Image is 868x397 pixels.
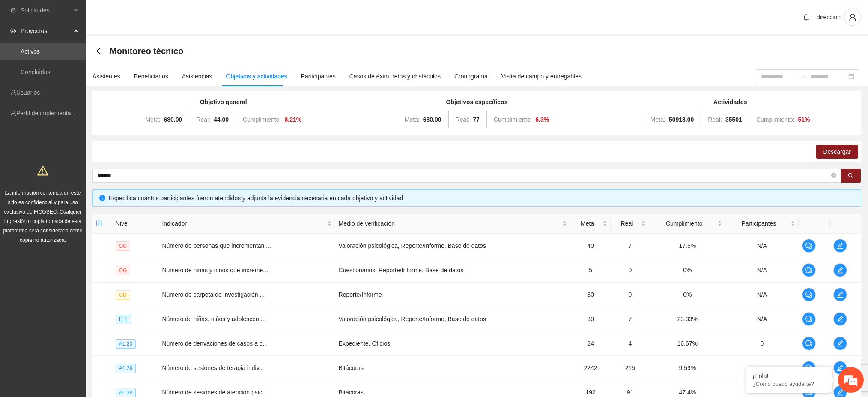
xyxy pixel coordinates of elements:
[725,234,799,258] td: N/A
[725,258,799,283] td: N/A
[162,389,267,396] span: Número de sesiones de atención psic...
[285,116,302,123] strong: 8.21 %
[116,266,131,275] span: OG
[653,219,716,228] span: Cumplimiento
[570,214,611,234] th: Meta
[112,214,159,234] th: Nivel
[96,220,102,226] span: check-square
[649,307,725,331] td: 23.33%
[96,48,103,55] div: Back
[3,190,83,243] span: La información contenida en este sitio es confidencial y para uso exclusivo de FICOSEC. Cualquier...
[729,219,789,228] span: Participantes
[802,263,816,277] button: comment
[335,356,570,380] td: Bitácoras
[831,173,836,178] span: close-circle
[243,116,281,123] span: Cumplimiento:
[799,10,813,24] button: bell
[611,331,649,356] td: 4
[423,116,441,123] strong: 680.00
[649,356,725,380] td: 9.59%
[833,312,847,326] button: edit
[99,195,105,201] span: info-circle
[611,356,649,380] td: 215
[833,337,847,350] button: edit
[713,99,747,105] strong: Actividades
[535,116,549,123] strong: 6.3 %
[456,116,470,123] span: Real:
[708,116,722,123] span: Real:
[116,290,130,300] span: OD
[473,116,480,123] strong: 77
[162,291,265,298] span: Número de carpeta de investigación ...
[214,116,229,123] strong: 44.00
[21,2,71,19] span: Solicitudes
[454,72,488,81] div: Cronograma
[756,116,794,123] span: Cumplimiento:
[196,116,210,123] span: Real:
[611,234,649,258] td: 7
[823,147,851,156] span: Descargar
[725,116,742,123] strong: 35501
[752,373,825,379] div: ¡Hola!
[226,72,287,81] div: Objetivos y actividades
[834,242,847,249] span: edit
[162,316,265,322] span: Número de niñas, niños y adolescent...
[162,242,271,249] span: Número de personas que incrementan ...
[116,339,136,349] span: A1.20
[725,283,799,307] td: N/A
[833,288,847,301] button: edit
[21,48,40,55] a: Activos
[570,307,611,331] td: 30
[725,214,799,234] th: Participantes
[109,193,854,203] div: Especifica cuántos participantes fueron atendidos y adjunta la evidencia necesaria en cada objeti...
[831,172,836,180] span: close-circle
[335,214,570,234] th: Medio de verificación
[335,307,570,331] td: Valoración psicológica, Reporte/Informe, Base de datos
[164,116,182,123] strong: 680.00
[611,307,649,331] td: 7
[844,9,861,26] button: user
[649,283,725,307] td: 0%
[834,340,847,347] span: edit
[349,72,441,81] div: Casos de éxito, retos y obstáculos
[834,364,847,371] span: edit
[834,316,847,322] span: edit
[834,267,847,274] span: edit
[162,267,268,274] span: Número de niñas y niños que increme...
[335,234,570,258] td: Valoración psicológica, Reporte/Informe, Base de datos
[848,173,854,180] span: search
[116,241,131,251] span: OG
[110,44,183,58] span: Monitoreo técnico
[833,361,847,375] button: edit
[301,72,336,81] div: Participantes
[614,219,639,228] span: Real
[800,14,813,21] span: bell
[10,28,16,34] span: eye
[162,219,325,228] span: Indicador
[335,331,570,356] td: Expediente, Oficios
[116,315,131,324] span: I1.1
[802,312,816,326] button: comment
[649,234,725,258] td: 17.5%
[649,331,725,356] td: 16.67%
[800,73,807,80] span: swap-right
[335,258,570,283] td: Cuestionarios, Reporte/Informe, Base de datos
[405,116,420,123] span: Meta:
[800,73,807,80] span: to
[339,219,561,228] span: Medio de verificación
[802,239,816,253] button: comment
[574,219,601,228] span: Meta
[752,381,825,387] p: ¿Cómo puedo ayudarte?
[834,389,847,396] span: edit
[802,361,816,375] button: comment
[162,364,264,371] span: Número de sesiones de terapia indiv...
[494,116,532,123] span: Cumplimiento:
[21,69,50,75] a: Concluidos
[10,7,16,13] span: inbox
[570,234,611,258] td: 40
[649,258,725,283] td: 0%
[798,116,810,123] strong: 51 %
[725,331,799,356] td: 0
[501,72,582,81] div: Visita de campo y entregables
[182,72,212,81] div: Asistencias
